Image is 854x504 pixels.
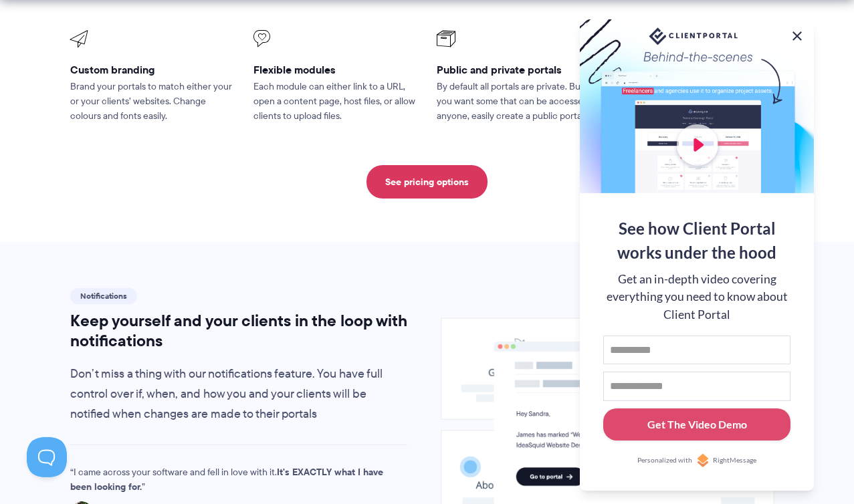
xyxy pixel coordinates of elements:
div: Get The Video Demo [647,416,747,432]
span: Notifications [70,288,137,304]
p: Don’t miss a thing with our notifications feature. You have full control over if, when, and how y... [70,364,408,424]
div: See how Client Portal works under the hood [603,217,790,265]
h2: Keep yourself and your clients in the loop with notifications [70,311,408,351]
p: I came across your software and fell in love with it. [70,465,385,495]
h3: Flexible modules [253,63,418,77]
button: Get The Video Demo [603,408,790,441]
span: RightMessage [713,455,756,466]
p: Brand your portals to match either your or your clients’ websites. Change colours and fonts easily. [70,80,235,124]
p: Each module can either link to a URL, open a content page, host files, or allow clients to upload... [253,80,418,124]
a: Personalized withRightMessage [603,454,790,467]
h3: Custom branding [70,63,235,77]
a: See pricing options [366,165,488,199]
strong: It's EXACTLY what I have been looking for. [70,465,383,494]
span: Personalized with [637,455,692,466]
iframe: Toggle Customer Support [27,437,67,477]
h3: Public and private portals [437,63,601,77]
div: Get an in-depth video covering everything you need to know about Client Portal [603,271,790,324]
p: By default all portals are private. But if you want some that can be accessed by anyone, easily c... [437,80,601,124]
img: Personalized with RightMessage [696,454,710,467]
